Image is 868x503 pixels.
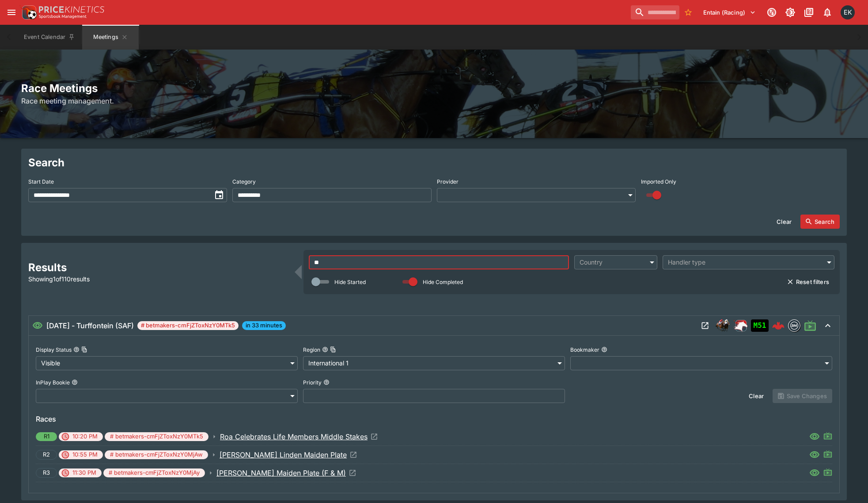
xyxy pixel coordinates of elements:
[36,346,72,353] p: Display Status
[220,449,347,460] p: [PERSON_NAME] Linden Maiden Plate
[220,431,368,442] p: Roa Celebrates Life Members Middle Stakes
[32,320,43,331] svg: Visible
[105,450,208,459] span: # betmakers-cmFjZToxNzY0MjAw
[81,346,87,353] button: Copy To Clipboard
[220,431,378,442] a: Open Event
[67,450,103,459] span: 10:55 PM
[211,187,227,203] button: toggle date time picker
[423,278,463,286] p: Hide Completed
[46,320,134,331] h6: [DATE] - Turffontein (SAF)
[716,319,730,333] div: horse_racing
[36,379,70,386] p: InPlay Bookie
[823,431,832,440] svg: Live
[216,468,356,478] a: Open Event
[743,389,769,403] button: Clear
[631,5,679,19] input: search
[668,258,820,267] div: Handler type
[19,25,80,50] button: Event Calendar
[21,81,847,95] h2: Race Meetings
[232,178,256,185] p: Category
[4,4,19,20] button: open drawer
[819,4,835,20] button: Notifications
[698,319,712,333] button: Open Meeting
[437,178,459,185] p: Provider
[733,319,747,333] img: racing.png
[800,215,840,229] button: Search
[72,379,78,385] button: InPlay Bookie
[334,278,366,286] p: Hide Started
[303,379,322,386] p: Priority
[216,468,346,478] p: [PERSON_NAME] Maiden Plate (F & M)
[67,468,102,477] span: 11:30 PM
[303,356,565,370] div: International 1
[28,261,289,274] h2: Results
[698,5,761,19] button: Select Tenant
[823,449,832,458] svg: Live
[801,4,817,20] button: Documentation
[751,319,769,332] div: Imported to Jetbet as OPEN
[764,4,780,20] button: Connected to PK
[809,468,820,478] svg: Visible
[788,320,800,331] img: betmakers.png
[788,319,800,332] div: betmakers
[21,96,847,106] h6: Race meeting management.
[823,468,832,476] svg: Live
[73,346,80,353] button: Display StatusCopy To Clipboard
[303,346,320,353] p: Region
[220,449,357,460] a: Open Event
[137,321,239,330] span: # betmakers-cmFjZToxNzY0MTk5
[28,178,54,185] p: Start Date
[322,346,328,353] button: RegionCopy To Clipboard
[580,258,643,267] div: Country
[39,6,104,13] img: PriceKinetics
[841,5,855,19] div: Emily Kim
[242,321,286,330] span: in 33 minutes
[28,274,289,284] p: Showing 1 of 110 results
[105,432,208,441] span: # betmakers-cmFjZToxNzY0MTk5
[38,468,55,477] span: R3
[39,15,87,19] img: Sportsbook Management
[323,379,330,385] button: Priority
[782,4,798,20] button: Toggle light/dark mode
[330,346,336,353] button: Copy To Clipboard
[716,319,730,333] img: horse_racing.png
[19,4,37,21] img: PriceKinetics Logo
[809,449,820,460] svg: Visible
[601,346,607,353] button: Bookmaker
[36,356,298,370] div: Visible
[67,432,103,441] span: 10:20 PM
[809,431,820,442] svg: Visible
[38,432,55,441] span: R1
[782,275,834,289] button: Reset filters
[570,346,599,353] p: Bookmaker
[733,319,747,333] div: ParallelRacing Handler
[641,178,676,185] p: Imported Only
[804,319,816,332] svg: Live
[36,414,832,424] h6: Races
[772,319,785,332] img: logo-cerberus--red.svg
[838,3,857,22] button: Emily Kim
[82,25,139,50] button: Meetings
[681,5,695,19] button: No Bookmarks
[28,156,840,169] h2: Search
[103,468,205,477] span: # betmakers-cmFjZToxNzY0MjAy
[771,215,797,229] button: Clear
[38,450,55,459] span: R2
